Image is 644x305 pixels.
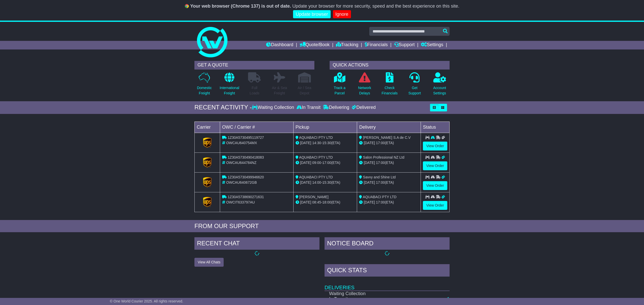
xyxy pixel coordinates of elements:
span: 17:00 [322,161,331,165]
span: 15:30 [322,141,331,145]
a: CheckFinancials [381,72,398,99]
td: OWC / Carrier # [220,122,294,133]
span: AQUABACI PTY LTD [363,195,397,199]
div: NOTICE BOARD [325,237,450,251]
div: FROM OUR SUPPORT [194,223,450,230]
p: Account Settings [433,85,446,96]
a: View Order [423,201,447,210]
p: International Freight [220,85,239,96]
span: Savvy and Shine Ltd [363,175,395,179]
td: Status [421,122,450,133]
div: (ETA) [359,160,419,165]
a: AccountSettings [433,72,447,99]
span: 1Z30A5738690271631 [228,195,264,199]
div: (ETA) [359,200,419,205]
a: InternationalFreight [219,72,239,99]
td: Pickup [293,122,357,133]
td: Delivery [357,122,421,133]
span: OWCIT633797AU [226,200,255,204]
span: [DATE] [364,141,375,145]
td: Deliveries [325,278,450,291]
span: Salon Professional NZ Ltd [363,155,404,159]
span: [DATE] [364,180,375,184]
span: 09:00 [312,161,321,165]
span: © One World Courier 2025. All rights reserved. [110,299,183,303]
span: [DATE] [364,200,375,204]
p: Air / Sea Depot [298,85,311,96]
div: - (ETA) [296,200,355,205]
span: AQUABACI PTY LTD [299,135,333,140]
span: 15:30 [322,180,331,184]
div: QUICK ACTIONS [330,61,450,70]
span: 17:00 [376,180,385,184]
span: [DATE] [364,161,375,165]
a: View Order [423,142,447,150]
span: [DATE] [300,161,311,165]
a: NetworkDelays [358,72,371,99]
a: Ignore [333,10,351,19]
div: RECENT ACTIVITY - [194,104,252,111]
a: Settings [421,41,443,49]
a: Dashboard [266,41,293,49]
a: Financials [365,41,388,49]
p: Air & Sea Freight [272,85,287,96]
div: Delivering [322,105,350,110]
div: RECENT CHAT [194,237,319,251]
div: Quick Stats [325,264,450,278]
span: OWCAU640754MX [226,141,257,145]
b: Your web browser (Chrome 137) is out of date. [190,4,291,9]
div: - (ETA) [296,140,355,146]
span: 08:45 [312,200,321,204]
span: 17:00 [376,200,385,204]
a: DomesticFreight [197,72,212,99]
span: 17:00 [376,161,385,165]
span: OWCAU640672GB [226,180,257,184]
a: Update browser [293,10,330,19]
img: GetCarrierServiceLogo [203,177,212,187]
div: GET A QUOTE [194,61,314,70]
div: In Transit [295,105,322,110]
a: View Order [423,161,447,170]
a: GetSupport [408,72,421,99]
div: - (ETA) [296,180,355,185]
div: - (ETA) [296,160,355,165]
a: Track aParcel [333,72,346,99]
button: View All Chats [194,258,224,267]
span: Update your browser for more security, speed and the best experience on this site. [292,4,459,9]
p: Check Financials [382,85,398,96]
span: 1Z30A5730499946620 [228,175,264,179]
div: Waiting Collection [252,105,295,110]
span: 1Z30A5730495119727 [228,135,264,140]
div: (ETA) [359,180,419,185]
p: Full Loads [248,85,261,96]
img: GetCarrierServiceLogo [203,157,212,167]
span: 14:30 [312,141,321,145]
td: Carrier [195,122,220,133]
span: [DATE] [300,200,311,204]
div: (ETA) [359,140,419,146]
a: Support [394,41,415,49]
span: AQUABACI PTY LTD [299,155,333,159]
p: Network Delays [358,85,371,96]
p: Get Support [408,85,421,96]
a: Tracking [336,41,358,49]
p: Domestic Freight [197,85,212,96]
span: AQUABACI PTY LTD [299,175,333,179]
a: Quote/Book [300,41,330,49]
span: [PERSON_NAME] S.A de C.V [363,135,411,140]
span: 17:00 [376,141,385,145]
span: 1Z30A5730490418083 [228,155,264,159]
span: [DATE] [300,180,311,184]
div: Delivered [350,105,376,110]
span: OWCAU644784NZ [226,161,256,165]
td: Waiting Collection [325,291,403,297]
td: In Transit [325,296,403,302]
img: GetCarrierServiceLogo [203,197,212,207]
span: [DATE] [300,141,311,145]
span: [PERSON_NAME] [299,195,329,199]
a: View Order [423,181,447,190]
a: 1 [447,296,450,301]
p: Track a Parcel [334,85,345,96]
span: 18:00 [322,200,331,204]
span: 14:00 [312,180,321,184]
